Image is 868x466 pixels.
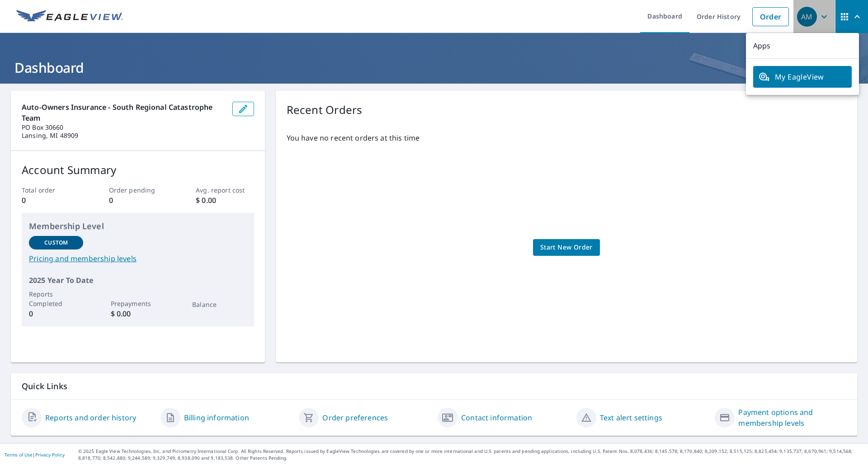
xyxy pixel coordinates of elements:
[22,162,254,178] p: Account Summary
[22,132,225,140] p: Lansing, MI 48909
[109,195,167,206] p: 0
[600,412,662,423] a: Text alert settings
[533,239,600,256] a: Start New Order
[29,275,247,286] p: 2025 Year To Date
[540,242,593,253] span: Start New Order
[22,123,225,132] p: PO Box 30660
[44,239,68,247] p: Custom
[78,448,863,461] p: © 2025 Eagle View Technologies, Inc. and Pictometry International Corp. All Rights Reserved. Repo...
[5,452,65,457] p: |
[759,71,846,82] span: My EagleView
[196,185,254,195] p: Avg. report cost
[29,308,83,319] p: 0
[5,452,33,458] a: Terms of Use
[22,185,80,195] p: Total order
[11,58,857,77] h1: Dashboard
[29,220,247,232] p: Membership Level
[797,7,817,27] div: AM
[287,132,846,143] p: You have no recent orders at this time
[29,289,83,308] p: Reports Completed
[16,10,123,24] img: EV Logo
[752,7,789,26] a: Order
[753,66,852,88] a: My EagleView
[22,381,846,392] p: Quick Links
[29,253,247,264] a: Pricing and membership levels
[35,452,65,458] a: Privacy Policy
[738,407,846,428] a: Payment options and membership levels
[461,412,532,423] a: Contact information
[322,412,388,423] a: Order preferences
[45,412,136,423] a: Reports and order history
[109,185,167,195] p: Order pending
[196,195,254,206] p: $ 0.00
[111,299,165,308] p: Prepayments
[111,308,165,319] p: $ 0.00
[184,412,249,423] a: Billing information
[22,102,225,123] p: Auto-Owners Insurance - South Regional Catastrophe Team
[746,33,859,59] p: Apps
[22,195,80,206] p: 0
[287,102,363,118] p: Recent Orders
[192,300,246,309] p: Balance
